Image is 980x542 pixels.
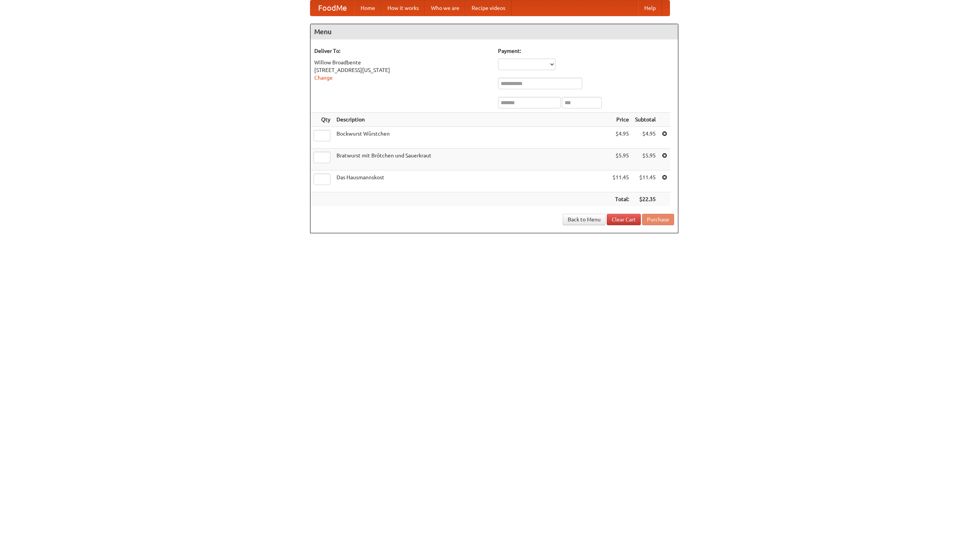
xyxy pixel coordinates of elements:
[333,127,609,149] td: Bockwurst Würstchen
[563,214,606,225] a: Back to Menu
[609,113,632,127] th: Price
[333,149,609,170] td: Bratwurst mit Brötchen und Sauerkraut
[314,66,490,74] div: [STREET_ADDRESS][US_STATE]
[310,113,333,127] th: Qty
[632,149,659,170] td: $5.95
[642,214,674,225] button: Purchase
[638,0,662,16] a: Help
[310,0,354,16] a: FoodMe
[381,0,425,16] a: How it works
[498,47,674,55] h5: Payment:
[314,75,333,81] a: Change
[632,170,659,192] td: $11.45
[354,0,381,16] a: Home
[333,170,609,192] td: Das Hausmannskost
[314,47,490,55] h5: Deliver To:
[333,113,609,127] th: Description
[632,127,659,149] td: $4.95
[465,0,511,16] a: Recipe videos
[425,0,465,16] a: Who we are
[314,59,490,66] div: Willow Broadbente
[310,24,678,39] h4: Menu
[609,192,632,206] th: Total:
[609,149,632,170] td: $5.95
[607,214,641,225] a: Clear Cart
[632,113,659,127] th: Subtotal
[609,170,632,192] td: $11.45
[632,192,659,206] th: $22.35
[609,127,632,149] td: $4.95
